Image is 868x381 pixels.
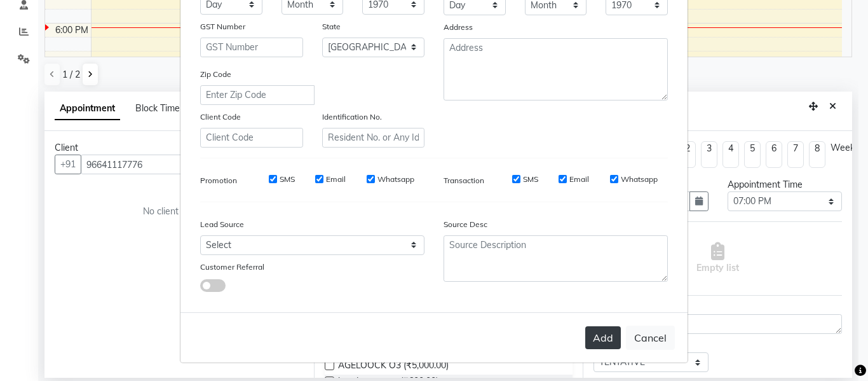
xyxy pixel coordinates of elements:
button: Cancel [626,326,675,350]
label: State [322,21,341,32]
label: Email [569,174,589,185]
input: GST Number [200,38,303,57]
input: Resident No. or Any Id [322,128,425,148]
label: Customer Referral [200,261,264,273]
label: Identification No. [322,111,382,123]
label: SMS [523,174,538,185]
label: Client Code [200,111,241,123]
input: Client Code [200,128,303,148]
input: Enter Zip Code [200,85,315,105]
button: Add [585,326,621,349]
label: SMS [280,174,295,185]
label: Promotion [200,175,237,186]
label: Transaction [444,175,484,186]
label: Whatsapp [377,174,414,185]
label: GST Number [200,21,245,32]
label: Email [326,174,346,185]
label: Zip Code [200,69,231,80]
label: Address [444,22,473,33]
label: Source Desc [444,219,487,230]
label: Lead Source [200,219,244,230]
label: Whatsapp [621,174,658,185]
